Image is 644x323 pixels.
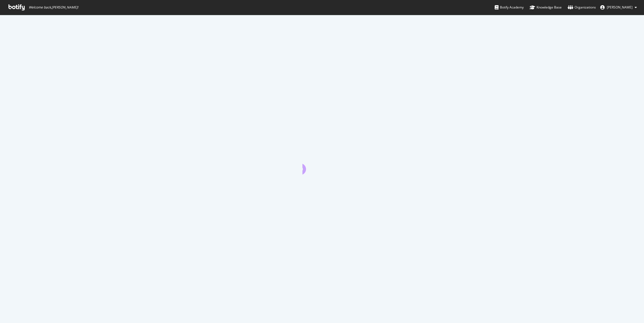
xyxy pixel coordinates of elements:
[530,5,562,10] div: Knowledge Base
[568,5,596,10] div: Organizations
[607,5,633,10] span: Juan Batres
[302,155,342,174] div: animation
[29,5,78,10] span: Welcome back, [PERSON_NAME] !
[495,5,524,10] div: Botify Academy
[596,3,641,12] button: [PERSON_NAME]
